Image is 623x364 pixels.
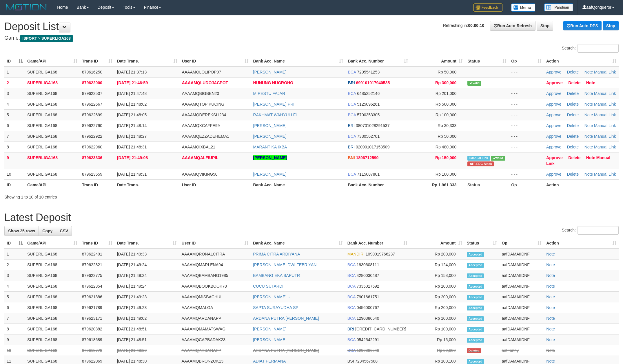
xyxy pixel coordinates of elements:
a: Manual Link [594,91,616,96]
span: Rp 480,000 [436,145,456,149]
a: Note [546,316,555,321]
span: 879622667 [82,102,102,106]
span: Rp 100,000 [436,113,456,117]
td: Rp 200,000 [410,292,464,302]
td: SUPERLIGA168 [25,313,80,324]
span: Copy 4280030487 to clipboard [357,273,379,278]
a: Note [586,155,595,160]
td: aafDAMAIIDNF [499,260,544,270]
a: Note [546,262,555,267]
a: Note [584,172,593,177]
th: Date Trans. [115,179,180,190]
span: BCA [348,102,356,106]
td: SUPERLIGA168 [25,169,80,179]
th: User ID: activate to sort column ascending [179,238,251,249]
span: [DATE] 21:49:08 [117,155,148,160]
th: Op [509,179,544,190]
a: Delete [567,145,579,149]
a: Manual Link [594,172,616,177]
td: aafDAMAIIDNF [499,292,544,302]
th: Bank Acc. Number [345,179,410,190]
span: 879622960 [82,145,102,149]
span: Copy 1290386540 to clipboard [357,316,379,321]
td: 8 [4,324,25,334]
td: 5 [4,292,25,302]
td: AAAAMQBOOKBOOK78 [179,281,251,292]
span: Accepted [467,252,484,257]
span: AAAAMQVIKING50 [182,172,218,177]
span: Copy 5700353305 to clipboard [357,113,380,117]
span: Copy 1090019766237 to clipboard [366,252,395,256]
td: 879622354 [80,281,115,292]
a: ARDANA PUTRA [PERSON_NAME] [253,348,319,353]
span: 879622699 [82,113,102,117]
span: Valid transaction [491,156,505,161]
span: Show 25 rows [8,229,35,233]
a: Delete [567,172,579,177]
a: Delete [568,155,580,160]
a: Note [546,305,555,310]
div: Showing 1 to 10 of 10 entries [4,192,255,200]
td: aafDAMAIIDNF [499,324,544,334]
td: 2 [4,260,25,270]
span: AAAAMQALFIUPIL [182,155,218,160]
img: panduan.png [544,3,573,11]
td: Rp 100,000 [410,324,464,334]
td: SUPERLIGA168 [25,131,80,141]
span: Copy 6485252146 to clipboard [357,91,380,96]
span: 879622922 [82,134,102,139]
th: Date Trans.: activate to sort column ascending [115,238,179,249]
td: aafDAMAIIDNF [499,281,544,292]
span: Copy 380701028291537 to clipboard [356,123,390,128]
span: AAAAMQXCAFFE99 [182,123,220,128]
a: Manual Link [594,113,616,117]
a: RAKHMAT WAHYULI FI [253,113,297,117]
span: Rp 150,000 [435,155,456,160]
td: AAAAMQBAMBANG1985 [179,270,251,281]
td: [DATE] 21:49:24 [115,260,179,270]
td: 6 [4,302,25,313]
th: Amount: activate to sort column ascending [410,238,464,249]
td: 3 [4,88,25,99]
td: 7 [4,131,25,141]
th: ID [4,179,25,190]
td: AAAAMQARDANAPP [179,313,251,324]
td: SUPERLIGA168 [25,99,80,109]
th: Trans ID: activate to sort column ascending [80,56,115,67]
td: 879622775 [80,270,115,281]
th: Game/API: activate to sort column ascending [25,238,80,249]
a: [PERSON_NAME] U [253,295,290,299]
td: [DATE] 21:49:02 [115,313,179,324]
td: 5 [4,109,25,120]
td: - - - [509,99,544,109]
th: Op: activate to sort column ascending [509,56,544,67]
a: Note [584,123,593,128]
a: Note [546,284,555,288]
td: SUPERLIGA168 [25,141,80,152]
td: SUPERLIGA168 [25,324,80,334]
img: Feedback.jpg [473,3,502,12]
span: AAAAMQLOLIPOP07 [182,70,221,74]
span: Copy [42,229,52,233]
h1: Latest Deposit [4,212,619,223]
a: [PERSON_NAME] DWI FEBRIYAN [253,262,316,267]
a: Approve [546,145,561,149]
span: [DATE] 21:47:48 [117,91,147,96]
span: Rp 201,000 [436,91,456,96]
td: AAAAMQMALGA [179,302,251,313]
span: Rp 100,000 [436,172,456,177]
a: Note [584,134,593,139]
span: BCA [348,91,356,96]
a: Stop [603,21,619,30]
strong: 00:00:10 [468,23,484,28]
td: 879623171 [80,313,115,324]
span: Accepted [467,273,484,278]
a: Delete [568,80,580,85]
a: NUNUNG NUGROHO [253,80,293,85]
td: 879621886 [80,292,115,302]
td: 879622401 [80,249,115,260]
span: Manually Linked [467,156,490,161]
td: 4 [4,281,25,292]
span: Valid transaction [467,81,481,86]
span: Copy 5125096261 to clipboard [357,102,380,106]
